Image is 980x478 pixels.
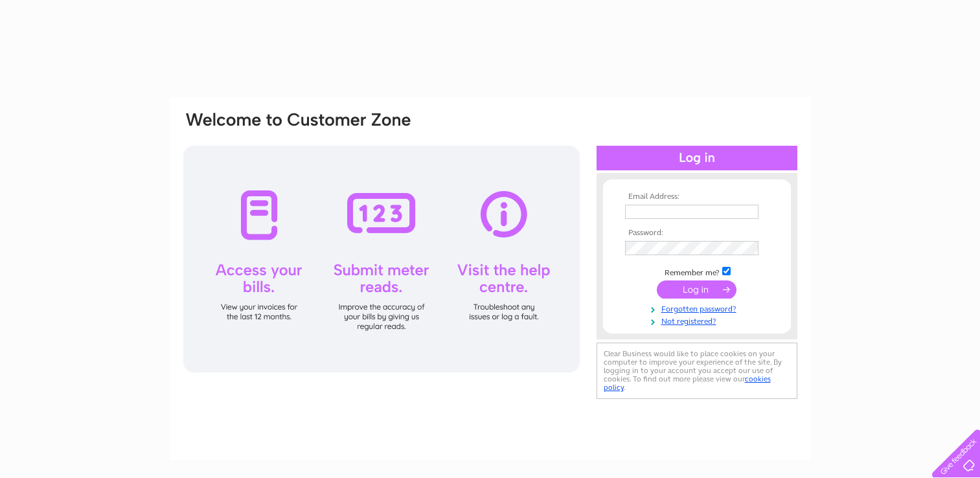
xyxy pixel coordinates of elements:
th: Email Address: [622,192,772,201]
div: Clear Business would like to place cookies on your computer to improve your experience of the sit... [597,343,797,399]
th: Password: [622,229,772,238]
a: cookies policy [604,374,771,392]
a: Not registered? [625,314,772,326]
td: Remember me? [622,265,772,278]
input: Submit [657,280,736,299]
a: Forgotten password? [625,302,772,314]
